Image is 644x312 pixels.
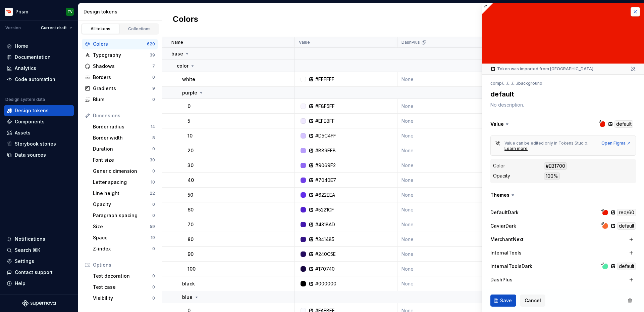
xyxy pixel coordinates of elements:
[93,52,150,58] div: Typography
[490,295,516,307] button: Save
[490,236,524,243] label: MerchantNext
[177,63,189,69] p: color
[397,262,487,276] td: None
[490,66,593,72] div: Token was imported from [GEOGRAPHIC_DATA]
[4,234,74,244] button: Notifications
[93,234,151,241] div: Space
[4,256,74,267] a: Settings
[82,39,158,49] a: Colors620
[90,132,158,143] a: Border width8
[90,166,158,177] a: Generic dimension0
[397,217,487,232] td: None
[187,103,191,110] p: 0
[601,141,632,146] div: Open Figma
[90,177,158,188] a: Letter spacing10
[315,177,336,184] div: #7040E7
[187,192,193,198] p: 50
[315,103,335,110] div: #F8F5FF
[90,232,158,243] a: Space19
[93,157,150,163] div: Font size
[84,8,159,15] div: Design tokens
[397,114,487,128] td: None
[15,118,45,125] div: Components
[397,158,487,173] td: None
[397,247,487,262] td: None
[152,75,155,80] div: 0
[489,88,635,100] textarea: default
[490,209,519,216] label: DefaultDark
[93,74,152,81] div: Borders
[93,190,150,197] div: Line height
[182,280,195,287] p: black
[152,97,155,102] div: 0
[15,107,49,114] div: Design tokens
[397,99,487,114] td: None
[520,295,545,307] button: Cancel
[152,86,155,91] div: 9
[397,128,487,143] td: None
[93,168,152,174] div: Generic dimension
[4,245,74,256] button: Search ⌘K
[187,206,194,213] p: 60
[82,83,158,94] a: Gradients9
[187,221,194,228] p: 70
[93,134,152,141] div: Border width
[93,146,152,152] div: Duration
[187,147,194,154] p: 20
[90,221,158,232] a: Size59
[147,41,155,47] div: 620
[4,116,74,127] a: Components
[517,81,518,86] li: /
[4,150,74,160] a: Data sources
[150,224,155,229] div: 59
[93,179,151,186] div: Letter spacing
[187,236,194,243] p: 80
[93,273,152,279] div: Text decoration
[93,245,152,252] div: Z-index
[493,172,510,179] div: Opacity
[4,52,74,63] a: Documentation
[507,81,508,86] li: /
[401,40,420,45] p: DashPlus
[187,118,190,124] p: 5
[82,72,158,83] a: Borders0
[490,276,513,283] label: DashPlus
[93,96,152,103] div: Blurs
[93,212,152,219] div: Paragraph spacing
[508,81,512,86] li: …
[152,135,155,141] div: 8
[397,188,487,202] td: None
[93,284,152,290] div: Text case
[93,85,152,92] div: Gradients
[93,201,152,208] div: Opacity
[152,273,155,279] div: 0
[15,141,56,147] div: Storybook stories
[504,146,528,151] div: Learn more
[490,249,522,256] label: InternalTools
[513,81,517,86] li: …
[315,192,335,198] div: #622EEA
[90,271,158,281] a: Text decoration0
[4,278,74,289] button: Help
[4,74,74,85] a: Code automation
[397,202,487,217] td: None
[315,132,336,139] div: #D5C4FF
[82,61,158,72] a: Shadows7
[182,76,195,83] p: white
[315,280,336,287] div: #000000
[93,223,150,230] div: Size
[171,50,183,57] p: base
[490,263,532,270] label: InternalToolsDark
[93,123,151,130] div: Border radius
[15,236,45,242] div: Notifications
[187,266,196,272] p: 100
[4,105,74,116] a: Design tokens
[150,52,155,58] div: 39
[4,63,74,74] a: Analytics
[617,222,636,230] div: default
[15,129,31,136] div: Assets
[182,89,197,96] p: purple
[5,8,13,16] img: bd52d190-91a7-4889-9e90-eccda45865b1.png
[500,297,512,304] span: Save
[4,41,74,51] a: Home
